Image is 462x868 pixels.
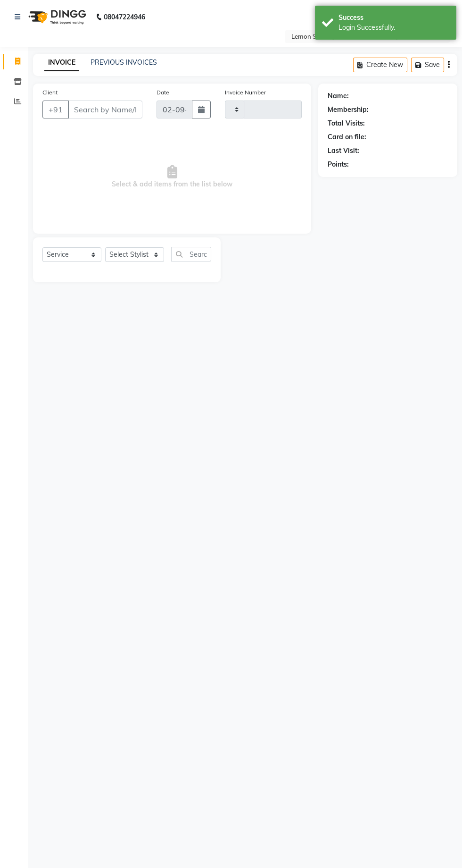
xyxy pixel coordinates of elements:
[42,88,58,97] label: Client
[353,58,407,72] button: Create New
[24,4,89,30] img: logo
[44,54,79,71] a: INVOICE
[338,13,449,23] div: Success
[328,105,369,115] div: Membership:
[328,118,365,128] div: Total Visits:
[42,101,69,118] button: +91
[171,247,211,261] input: Search or Scan
[411,58,444,72] button: Save
[328,91,349,101] div: Name:
[91,58,157,67] a: PREVIOUS INVOICES
[68,101,142,118] input: Search by Name/Mobile/Email/Code
[104,4,145,30] b: 08047224946
[328,132,366,142] div: Card on file:
[338,23,449,33] div: Login Successfully.
[42,130,302,224] span: Select & add items from the list below
[157,88,169,97] label: Date
[225,88,266,97] label: Invoice Number
[328,160,349,169] div: Points:
[328,146,359,156] div: Last Visit:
